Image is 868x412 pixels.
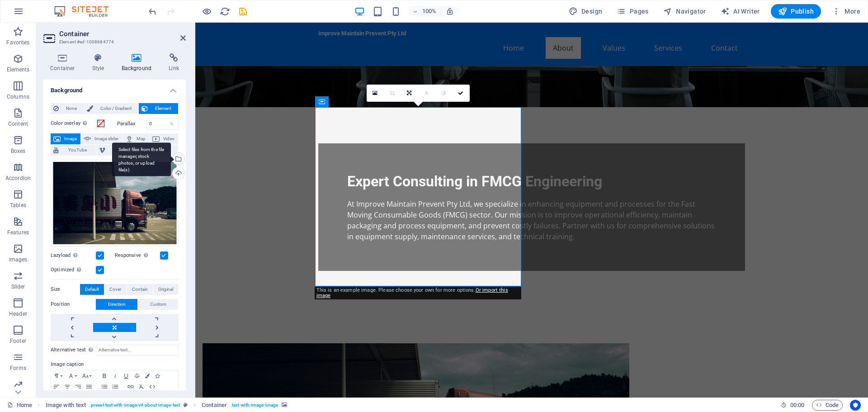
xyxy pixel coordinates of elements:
span: . text-with-image-image [231,400,278,411]
button: Original [153,284,178,295]
a: Greyscale [435,85,453,102]
button: Align Left [51,381,62,392]
span: Custom [150,299,166,310]
button: reload [219,6,230,17]
button: Font Family [66,370,80,381]
a: Change orientation [401,85,418,102]
button: Click here to leave preview mode and continue editing [201,6,212,17]
nav: breadcrumb [46,400,288,411]
span: 00 00 [790,400,804,411]
button: Custom [138,299,178,310]
button: Align Right [73,381,84,392]
button: Ordered List [110,381,121,392]
span: Contain [132,284,148,295]
span: Pages [617,7,648,16]
i: On resize automatically adjust zoom level to fit chosen device. [446,7,454,15]
div: % [165,118,178,129]
i: This element contains a background [282,403,287,407]
button: Paragraph Format [51,370,66,381]
p: Content [8,120,28,128]
p: Columns [7,93,29,100]
button: Design [565,4,606,19]
span: Direction [108,299,126,310]
button: HTML [147,381,158,392]
span: Image [63,133,78,144]
h4: Background [43,80,186,96]
p: Boxes [11,147,26,155]
button: None [51,103,84,114]
button: Align Center [62,381,73,392]
span: Publish [778,7,814,16]
i: Save (Ctrl+S) [238,6,248,17]
button: Align Justify [84,381,94,392]
span: Code [816,400,839,411]
span: Image slider [94,133,119,144]
div: Design (Ctrl+Alt+Y) [565,4,606,19]
h4: Background [115,53,162,72]
a: Select files from the file manager, stock photos, or upload file(s) [367,85,384,102]
button: Font Size [80,370,94,381]
img: Editor Logo [52,6,120,17]
span: : [797,402,798,408]
i: This element is a customizable preset [184,403,188,407]
button: Cover [104,284,126,295]
button: Pages [613,4,652,19]
button: 100% [409,6,441,17]
button: save [237,6,248,17]
button: Direction [96,299,137,310]
span: YouTube [61,145,93,156]
p: Header [9,310,27,317]
button: More [828,4,864,19]
a: Select files from the file manager, stock photos, or upload file(s) [172,152,185,165]
span: More [832,7,860,16]
h4: Link [162,53,186,72]
label: Size [51,284,80,295]
h6: 100% [422,6,437,17]
p: Accordion [5,175,31,182]
a: Blur [418,85,435,102]
button: Element [139,103,178,114]
p: Forms [10,365,26,372]
label: Color overlay [51,118,96,129]
button: Colors [142,370,152,381]
a: Confirm ( Ctrl ⏎ ) [453,85,470,102]
span: . preset-text-with-image-v4-about-image-text [90,400,180,411]
span: Map [136,133,146,144]
button: Insert Link [125,381,136,392]
h2: Container [59,30,186,38]
button: Default [80,284,104,295]
button: Bold (Ctrl+B) [99,370,110,381]
span: Vimeo [108,145,134,156]
span: Color / Gradient [96,103,136,114]
span: Video [162,133,175,144]
div: home-services-truck.jpeg [51,160,179,246]
p: Elements [7,66,30,73]
button: Icons [152,370,162,381]
i: Undo: Change image (Ctrl+Z) [147,6,158,17]
p: Slider [11,283,25,290]
button: undo [147,6,158,17]
label: Position [51,299,96,310]
h4: Style [85,53,115,72]
button: Publish [771,4,821,19]
button: Video [150,133,178,144]
h6: Session time [781,400,805,411]
button: Image [51,133,80,144]
span: None [61,103,81,114]
button: Code [812,400,843,411]
p: Features [7,229,29,236]
label: Responsive [115,250,160,261]
label: Alternative text [51,345,96,355]
span: Design [569,7,603,16]
span: Click to select. Double-click to edit [46,400,86,411]
span: Original [158,284,173,295]
span: AI Writer [721,7,760,16]
i: Reload page [220,6,230,17]
button: YouTube [51,145,96,156]
div: Select files from the file manager, stock photos, or upload file(s) [112,142,171,176]
p: Favorites [6,39,29,46]
div: This is an example image. Please choose your own for more options. [315,287,521,299]
button: Image slider [81,133,122,144]
button: Usercentrics [850,400,861,411]
a: Or import this image [316,287,508,298]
